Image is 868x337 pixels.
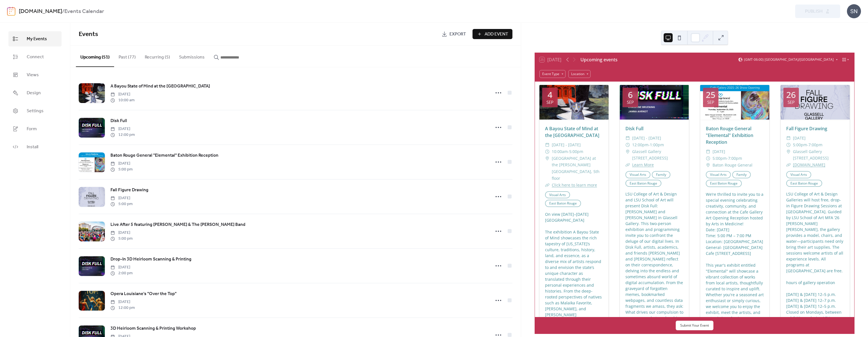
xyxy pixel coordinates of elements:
[713,155,727,162] span: 5:00pm
[110,83,210,90] span: A Bayou State of Mind at the [GEOGRAPHIC_DATA]
[8,49,62,64] a: Connect
[700,125,769,145] div: Baton Rouge General "Elemental" Exhibition Reception
[19,6,62,17] a: [DOMAIN_NAME]
[8,67,62,82] a: Views
[706,91,715,99] div: 25
[8,121,62,136] a: Form
[437,29,470,39] a: Export
[793,148,844,162] span: Glassell Gallery [STREET_ADDRESS]
[110,221,245,228] span: Live After 5 featuring [PERSON_NAME] & The [PERSON_NAME] Band
[727,155,728,162] span: -
[110,117,127,125] a: Disk Full
[485,31,508,38] span: Add Event
[676,321,713,330] button: Submit Your Event
[110,152,218,159] a: Baton Rouge General "Elemental" Exhibition Reception
[8,103,62,118] a: Settings
[110,325,196,332] span: 3D Heirloom Scanning & Printing Workshop
[110,187,148,194] a: Fall Figure Drawing
[110,256,191,263] a: Drop-In 3D Heirloom Scanning & Printing
[8,85,62,100] a: Design
[728,155,742,162] span: 7:00pm
[27,90,41,96] span: Design
[110,195,133,201] span: [DATE]
[632,162,654,167] a: Learn More
[8,139,62,154] a: Install
[552,141,581,148] span: [DATE] - [DATE]
[473,29,512,39] a: Add Event
[110,167,133,172] span: 5:00 pm
[110,305,135,311] span: 12:00 pm
[110,325,196,332] a: 3D Heirloom Scanning & Printing Workshop
[110,236,133,242] span: 5:00 pm
[110,230,133,236] span: [DATE]
[27,36,47,42] span: My Events
[786,135,791,141] div: ​
[706,162,710,168] div: ​
[713,162,752,168] span: Baton Rouge General
[545,141,550,148] div: ​
[114,46,140,66] button: Past (77)
[625,141,630,148] div: ​
[110,91,135,97] span: [DATE]
[64,6,104,17] b: Events Calendar
[27,144,38,150] span: Install
[552,182,597,188] a: Click here to learn more
[110,264,133,270] span: [DATE]
[786,125,827,132] a: Fall Figure Drawing
[545,155,550,162] div: ​
[793,162,825,167] a: [DOMAIN_NAME]
[546,100,553,104] div: Sep
[110,187,148,194] span: Fall Figure Drawing
[627,100,634,104] div: Sep
[625,148,630,155] div: ​
[175,46,209,66] button: Submissions
[713,148,725,155] span: [DATE]
[744,58,834,61] span: (GMT-06:00) [GEOGRAPHIC_DATA]/[GEOGRAPHIC_DATA]
[580,56,618,63] div: Upcoming events
[569,148,583,155] span: 5:00pm
[62,6,64,17] b: /
[27,54,44,60] span: Connect
[625,135,630,141] div: ​
[625,161,630,168] div: ​
[110,126,135,132] span: [DATE]
[449,31,466,38] span: Export
[110,132,135,138] span: 12:00 pm
[110,221,245,228] a: Live After 5 featuring [PERSON_NAME] & The [PERSON_NAME] Band
[707,100,714,104] div: Sep
[793,141,807,148] span: 5:00pm
[110,290,177,298] a: Opera Louisiane's "Over the Top"
[27,126,37,132] span: Form
[140,46,175,66] button: Recurring (5)
[27,72,39,78] span: Views
[568,148,569,155] span: -
[788,100,795,104] div: Sep
[808,141,822,148] span: 7:00pm
[632,148,683,162] span: Glassell Gallery [STREET_ADDRESS]
[786,141,791,148] div: ​
[786,161,791,168] div: ​
[110,161,133,167] span: [DATE]
[8,31,62,46] a: My Events
[545,148,550,155] div: ​
[786,148,791,155] div: ​
[632,135,661,141] span: [DATE] - [DATE]
[632,141,648,148] span: 12:00pm
[650,141,664,148] span: 1:00pm
[79,28,98,41] span: Events
[793,135,806,141] span: [DATE]
[706,155,710,162] div: ​
[847,4,861,18] div: SN
[552,148,568,155] span: 10:00am
[110,97,135,103] span: 10:00 am
[545,125,599,138] a: A Bayou State of Mind at the [GEOGRAPHIC_DATA]
[648,141,650,148] span: -
[625,125,643,132] a: Disk Full
[76,46,114,67] button: Upcoming (51)
[807,141,808,148] span: -
[110,83,210,90] a: A Bayou State of Mind at the [GEOGRAPHIC_DATA]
